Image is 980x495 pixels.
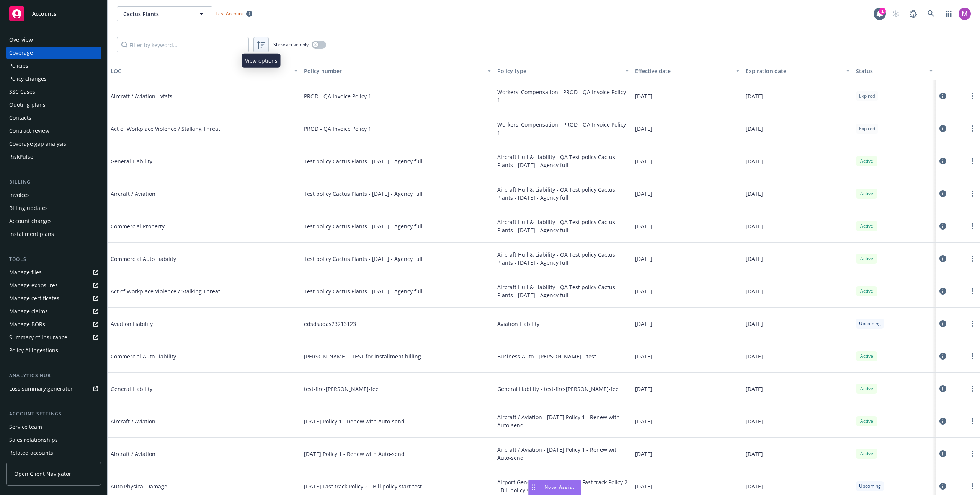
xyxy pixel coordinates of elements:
[635,417,652,425] span: [DATE]
[635,320,652,328] span: [DATE]
[497,251,629,267] span: Aircraft Hull & Liability - QA Test policy Cactus Plants - [DATE] - Agency full
[968,124,977,133] a: more
[635,482,652,490] span: [DATE]
[6,228,101,240] a: Installment plans
[6,372,101,379] div: Analytics hub
[746,222,763,230] span: [DATE]
[111,482,225,490] span: Auto Physical Damage
[746,482,763,490] span: [DATE]
[304,92,371,100] span: PROD - QA Invoice Policy 1
[879,8,886,15] div: 1
[9,215,52,227] div: Account charges
[111,92,225,100] span: Aircraft / Aviation - vfsfs
[859,288,874,295] span: Active
[6,447,101,459] a: Related accounts
[853,62,936,80] button: Status
[635,222,652,230] span: [DATE]
[544,484,575,490] span: Nova Assist
[859,353,874,360] span: Active
[111,67,289,75] div: LOC
[111,255,225,263] span: Commercial Auto Liability
[304,125,371,133] span: PROD - QA Invoice Policy 1
[6,383,101,395] a: Loss summary generator
[632,62,742,80] button: Effective date
[635,190,652,198] span: [DATE]
[635,287,652,295] span: [DATE]
[968,384,977,393] a: more
[6,178,101,186] div: Billing
[304,287,423,295] span: Test policy Cactus Plants - [DATE] - Agency full
[111,222,225,230] span: Commercial Property
[859,320,881,327] span: Upcoming
[528,480,581,495] button: Nova Assist
[304,417,405,425] span: [DATE] Policy 1 - Renew with Auto-send
[6,60,101,72] a: Policies
[6,112,101,124] a: Contacts
[635,125,652,133] span: [DATE]
[497,153,629,169] span: Aircraft Hull & Liability - QA Test policy Cactus Plants - [DATE] - Agency full
[888,6,903,21] a: Start snowing
[6,344,101,357] a: Policy AI ingestions
[304,222,423,230] span: Test policy Cactus Plants - [DATE] - Agency full
[9,318,45,331] div: Manage BORs
[9,73,47,85] div: Policy changes
[212,10,255,18] span: Test Account
[859,190,874,197] span: Active
[497,186,629,202] span: Aircraft Hull & Liability - QA Test policy Cactus Plants - [DATE] - Agency full
[9,189,30,201] div: Invoices
[9,292,59,304] div: Manage certificates
[6,151,101,163] a: RiskPulse
[9,447,53,459] div: Related accounts
[9,331,67,344] div: Summary of insurance
[746,417,763,425] span: [DATE]
[859,93,875,99] span: Expired
[968,91,977,101] a: more
[216,10,243,17] span: Test Account
[746,255,763,263] span: [DATE]
[6,125,101,137] a: Contract review
[301,62,494,80] button: Policy number
[497,218,629,234] span: Aircraft Hull & Liability - QA Test policy Cactus Plants - [DATE] - Agency full
[14,470,71,478] span: Open Client Navigator
[32,11,56,17] span: Accounts
[9,151,33,163] div: RiskPulse
[6,421,101,433] a: Service team
[304,67,483,75] div: Policy number
[968,156,977,166] a: more
[111,287,225,295] span: Act of Workplace Violence / Stalking Threat
[497,385,619,393] span: General Liability - test-fire-[PERSON_NAME]-fee
[111,125,225,133] span: Act of Workplace Violence / Stalking Threat
[6,73,101,85] a: Policy changes
[6,86,101,98] a: SSC Cases
[6,47,101,59] a: Coverage
[746,320,763,328] span: [DATE]
[6,292,101,304] a: Manage certificates
[635,385,652,393] span: [DATE]
[497,67,621,75] div: Policy type
[123,10,189,18] span: Cactus Plants
[746,385,763,393] span: [DATE]
[304,352,421,360] span: [PERSON_NAME] - TEST for installment billing
[746,92,763,100] span: [DATE]
[746,157,763,165] span: [DATE]
[9,60,28,72] div: Policies
[6,3,101,24] a: Accounts
[746,287,763,295] span: [DATE]
[9,86,35,98] div: SSC Cases
[9,266,42,278] div: Manage files
[743,62,853,80] button: Expiration date
[497,413,629,429] span: Aircraft / Aviation - [DATE] Policy 1 - Renew with Auto-send
[497,88,629,104] span: Workers' Compensation - PROD - QA Invoice Policy 1
[304,482,422,490] span: [DATE] Fast track Policy 2 - Bill policy start test
[117,37,249,52] input: Filter by keyword...
[6,266,101,278] a: Manage files
[6,279,101,291] a: Manage exposures
[9,47,33,59] div: Coverage
[9,202,48,214] div: Billing updates
[494,62,632,80] button: Policy type
[529,480,538,495] div: Drag to move
[6,202,101,214] a: Billing updates
[968,417,977,426] a: more
[746,125,763,133] span: [DATE]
